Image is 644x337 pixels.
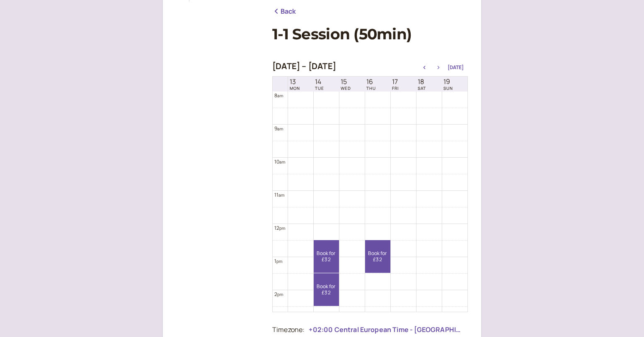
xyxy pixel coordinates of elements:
span: pm [277,291,283,297]
span: Book for £32 [365,250,390,262]
span: am [278,192,284,198]
div: 8 [274,91,283,99]
span: THU [366,86,376,91]
span: am [277,126,283,132]
span: 16 [366,78,376,86]
span: MON [290,86,300,91]
a: October 16, 2025 [365,77,378,91]
a: October 18, 2025 [416,77,428,91]
div: 12 [274,224,286,232]
h1: 1-1 Session (50min) [272,25,468,43]
span: TUE [315,86,324,91]
div: Timezone: [272,325,305,335]
a: October 15, 2025 [339,77,353,91]
span: 15 [341,78,351,86]
a: October 19, 2025 [442,77,455,91]
div: 11 [274,191,285,199]
a: Back [272,6,296,17]
h2: [DATE] – [DATE] [272,61,336,71]
a: October 14, 2025 [313,77,326,91]
span: 14 [315,78,324,86]
a: October 17, 2025 [390,77,400,91]
span: pm [276,258,282,264]
span: SAT [418,86,426,91]
span: 13 [290,78,300,86]
span: 19 [443,78,453,86]
span: Book for £32 [314,250,339,262]
a: October 13, 2025 [288,77,302,91]
span: Book for £32 [314,284,339,296]
span: 17 [392,78,399,86]
span: WED [341,86,351,91]
span: am [277,93,283,99]
span: 18 [418,78,426,86]
span: FRI [392,86,399,91]
span: pm [279,225,285,231]
div: 10 [274,158,286,166]
div: 1 [274,257,283,265]
span: am [279,159,285,165]
div: 2 [274,290,283,298]
div: 9 [274,125,283,132]
span: SUN [443,86,453,91]
button: [DATE] [448,65,464,70]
